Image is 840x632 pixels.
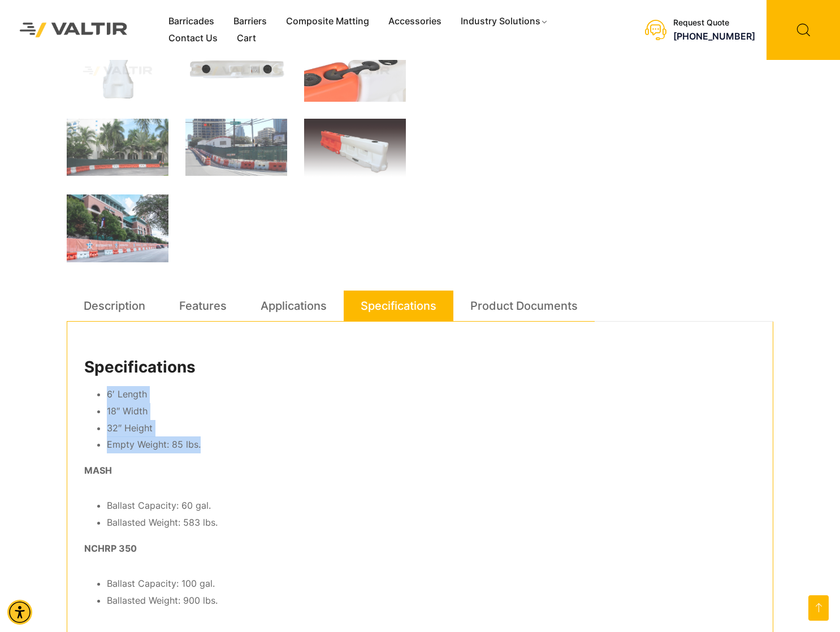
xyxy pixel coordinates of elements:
strong: MASH [84,465,112,476]
a: Applications [261,291,327,321]
img: Close-up of two connected plastic containers, one orange and one white, featuring black caps and ... [304,41,406,102]
img: A construction area with orange and white barriers, surrounded by palm trees and a building in th... [67,119,168,176]
img: A Yodock barrier featuring a combination of orange and white sections, designed for traffic contr... [304,119,406,178]
li: Ballasted Weight: 900 lbs. [107,592,756,609]
strong: NCHRP 350 [84,543,137,554]
img: Valtir Rentals [8,11,139,49]
a: Accessories [379,13,451,30]
li: 6′ Length [107,386,756,403]
li: 18″ Width [107,403,756,420]
a: Product Documents [470,291,578,321]
a: Barricades [159,13,224,30]
a: Contact Us [159,30,227,47]
img: Construction site with traffic barriers, green fencing, and a street sign for Nueces St. in an ur... [185,119,287,176]
a: call (888) 496-3625 [673,31,755,42]
h2: Specifications [84,358,756,377]
img: A white plastic tank with two black caps and a label on the side, viewed from above. [185,41,287,102]
a: Composite Matting [276,13,379,30]
li: Empty Weight: 85 lbs. [107,436,756,453]
img: A white plastic container with a unique shape, likely used for storage or dispensing liquids. [67,41,168,102]
a: Description [84,291,145,321]
img: A view of Minute Maid Park with a barrier displaying "Houston Astros" and Texas flags, surrounded... [67,194,168,262]
a: Barriers [224,13,276,30]
a: Cart [227,30,266,47]
li: Ballast Capacity: 100 gal. [107,575,756,592]
a: Specifications [361,291,436,321]
li: Ballast Capacity: 60 gal. [107,497,756,514]
li: Ballasted Weight: 583 lbs. [107,514,756,531]
div: Request Quote [673,18,755,28]
div: Accessibility Menu [7,600,32,625]
a: Open this option [808,595,829,621]
li: 32″ Height [107,420,756,437]
a: Industry Solutions [451,13,558,30]
a: Features [179,291,227,321]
